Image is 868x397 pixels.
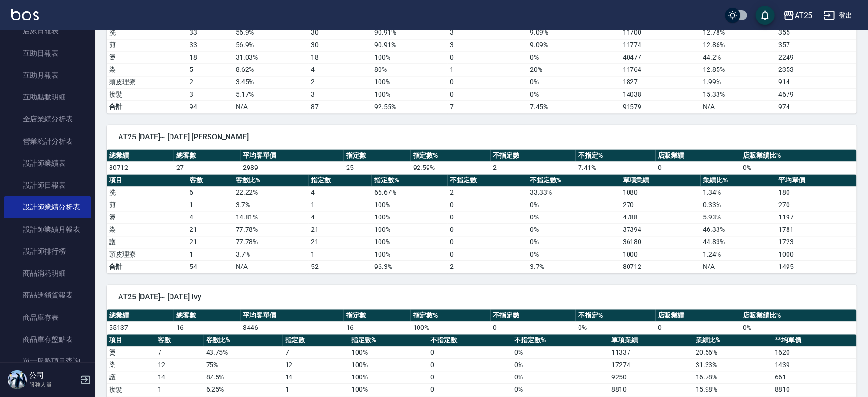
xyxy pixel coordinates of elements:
td: 270 [620,198,701,211]
td: 0 % [528,51,620,63]
td: 9.09 % [528,26,620,39]
td: 14038 [620,88,701,100]
th: 店販業績比% [740,309,857,322]
td: 87 [309,100,372,113]
div: AT25 [795,10,812,21]
td: 2 [309,76,372,88]
td: 17274 [609,358,693,371]
td: 0 [428,358,512,371]
td: N/A [233,100,309,113]
td: 2353 [776,63,857,76]
a: 營業統計分析表 [4,130,91,152]
td: 2249 [776,51,857,63]
td: 4 [309,211,372,223]
td: 20.56 % [693,346,772,358]
td: 燙 [107,211,187,223]
td: 100 % [372,198,448,211]
td: 100 % [349,383,428,396]
td: 1 [309,248,372,260]
td: 4 [187,211,233,223]
th: 不指定數 [491,309,576,322]
th: 客數 [187,174,233,187]
td: 30 [309,39,372,51]
th: 項目 [107,174,187,187]
td: 33 [187,39,233,51]
td: 5 [187,63,233,76]
td: 75 % [204,358,283,371]
table: a dense table [107,174,857,273]
a: 商品消耗明細 [4,262,91,284]
td: 52 [309,260,372,273]
td: 1 [448,63,528,76]
td: 100 % [349,346,428,358]
a: 商品庫存表 [4,307,91,328]
a: 店家日報表 [4,20,91,42]
td: 77.78 % [233,236,309,248]
td: 0 [428,371,512,383]
td: 11337 [609,346,693,358]
td: 12 [283,358,349,371]
td: 4 [309,63,372,76]
th: 單項業績 [620,174,701,187]
td: 3 [448,39,528,51]
td: 15.33 % [701,88,777,100]
td: 洗 [107,26,187,39]
td: 25 [344,161,411,174]
th: 單項業績 [609,334,693,347]
th: 店販業績比% [740,149,857,162]
td: 1.34 % [701,186,777,198]
td: 90.91 % [372,26,448,39]
td: 31.03 % [233,51,309,63]
td: 46.33 % [701,223,777,236]
td: 80712 [107,161,174,174]
td: 87.5 % [204,371,283,383]
th: 平均客單價 [241,309,344,322]
table: a dense table [107,149,857,174]
td: 16 [174,321,241,334]
th: 業績比% [693,334,772,347]
td: 0 % [528,223,620,236]
td: 18 [309,51,372,63]
td: 7.41 % [576,161,656,174]
td: 11774 [620,39,701,51]
td: 7 [448,100,528,113]
td: 0 [448,88,528,100]
td: 1 [187,248,233,260]
td: N/A [701,260,777,273]
td: 染 [107,223,187,236]
td: 14 [283,371,349,383]
button: 登出 [820,7,857,24]
td: 2 [187,76,233,88]
td: 20 % [528,63,620,76]
td: 1 [187,198,233,211]
td: 染 [107,358,155,371]
td: 27 [174,161,241,174]
th: 平均單價 [776,174,857,187]
th: 總業績 [107,149,174,162]
table: a dense table [107,309,857,334]
td: 0 [448,51,528,63]
td: 100 % [372,236,448,248]
a: 設計師排行榜 [4,240,91,262]
td: 0 [448,248,528,260]
td: 3.7 % [233,248,309,260]
td: 100 % [349,358,428,371]
th: 不指定數 [491,149,576,162]
td: 3.7 % [233,198,309,211]
td: 0 [491,321,576,334]
td: 3 [448,26,528,39]
th: 平均客單價 [241,149,344,162]
th: 店販業績 [656,309,741,322]
a: 單一服務項目查詢 [4,350,91,372]
td: 100 % [372,248,448,260]
td: 1197 [776,211,857,223]
th: 客數比% [204,334,283,347]
td: 護 [107,236,187,248]
td: 0 % [512,358,609,371]
td: 18 [187,51,233,63]
th: 客數 [155,334,204,347]
td: 33.33 % [528,186,620,198]
td: 100 % [411,321,491,334]
a: 互助點數明細 [4,86,91,108]
td: 15.98 % [693,383,772,396]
